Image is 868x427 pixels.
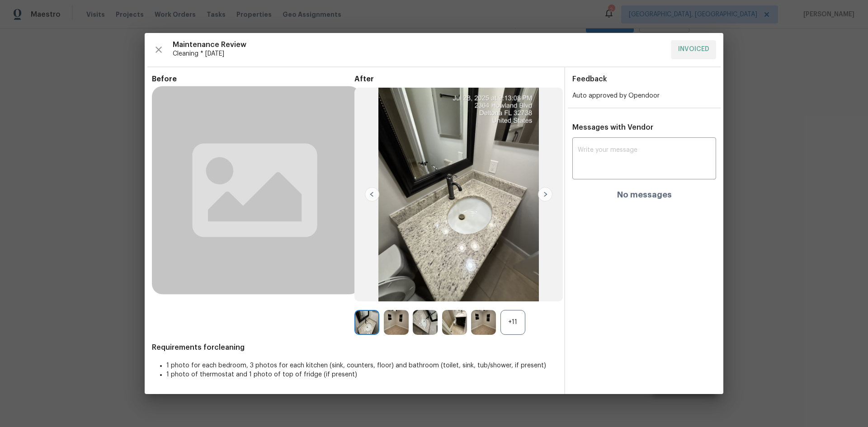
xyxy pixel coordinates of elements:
span: After [354,75,557,84]
img: right-chevron-button-url [538,187,552,202]
img: left-chevron-button-url [365,187,379,202]
span: Auto approved by Opendoor [572,93,660,99]
div: +11 [500,310,525,335]
li: 1 photo of thermostat and 1 photo of top of fridge (if present) [166,370,557,379]
span: Messages with Vendor [572,124,653,131]
span: Requirements for cleaning [152,343,557,352]
h4: No messages [617,190,672,199]
span: Feedback [572,75,607,83]
span: Cleaning * [DATE] [173,49,664,58]
span: Maintenance Review [173,40,664,49]
li: 1 photo for each bedroom, 3 photos for each kitchen (sink, counters, floor) and bathroom (toilet,... [166,361,557,370]
span: Before [152,75,354,84]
